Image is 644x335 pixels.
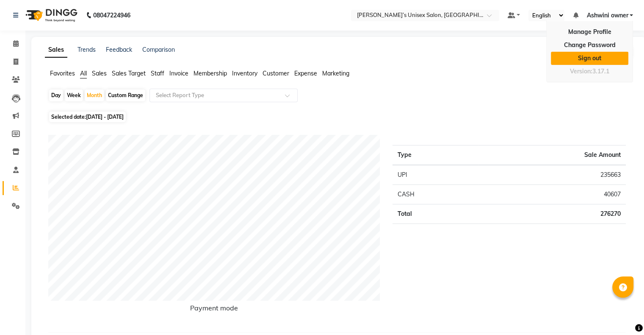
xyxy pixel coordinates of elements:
[392,165,478,185] td: UPI
[77,46,96,53] a: Trends
[86,114,124,120] span: [DATE] - [DATE]
[93,3,130,27] b: 08047224946
[586,11,628,20] span: Ashwini owner
[551,25,628,39] a: Manage Profile
[106,46,132,53] a: Feedback
[85,89,104,101] div: Month
[151,70,164,77] span: Staff
[294,70,317,77] span: Expense
[65,89,83,101] div: Week
[478,145,626,165] th: Sale Amount
[392,185,478,204] td: CASH
[49,112,126,122] span: Selected date:
[48,304,380,315] h6: Payment mode
[92,70,107,77] span: Sales
[80,70,87,77] span: All
[193,70,227,77] span: Membership
[263,70,289,77] span: Customer
[551,65,628,78] div: Version:3.17.1
[169,70,188,77] span: Invoice
[22,3,80,27] img: logo
[551,39,628,52] a: Change Password
[232,70,257,77] span: Inventory
[50,70,75,77] span: Favorites
[478,204,626,224] td: 276270
[478,185,626,204] td: 40607
[49,89,63,101] div: Day
[392,145,478,165] th: Type
[106,89,145,101] div: Custom Range
[112,70,146,77] span: Sales Target
[142,46,175,53] a: Comparison
[322,70,349,77] span: Marketing
[392,204,478,224] td: Total
[478,165,626,185] td: 235663
[551,52,628,65] a: Sign out
[45,42,67,58] a: Sales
